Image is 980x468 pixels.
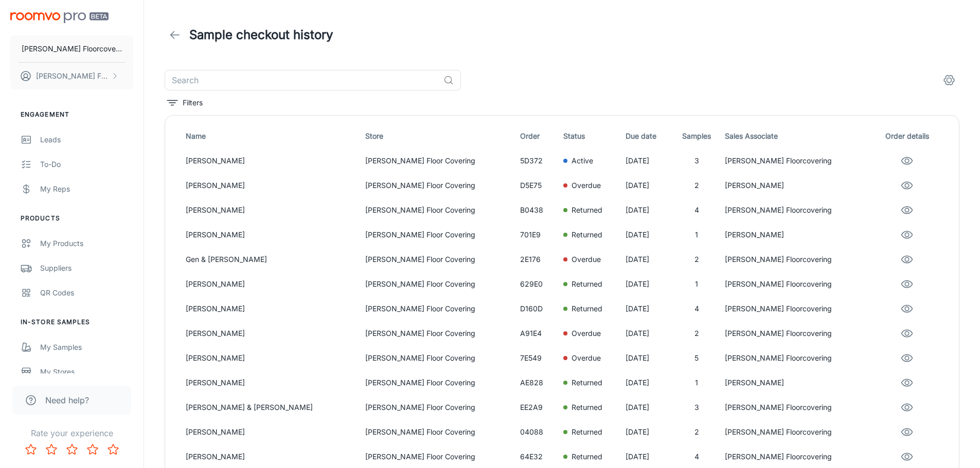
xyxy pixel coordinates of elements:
[676,278,717,290] p: 1
[626,328,669,339] p: [DATE]
[173,124,361,148] th: Name
[365,402,512,413] p: [PERSON_NAME] Floor Covering
[22,43,122,54] p: [PERSON_NAME] Floorcovering
[572,402,602,413] p: Returned
[676,451,717,462] p: 4
[626,229,669,240] p: [DATE]
[10,35,133,62] button: [PERSON_NAME] Floorcovering
[897,151,917,171] button: eye
[10,63,133,89] button: [PERSON_NAME] Floorcovering
[626,426,669,438] p: [DATE]
[725,328,867,339] p: [PERSON_NAME] Floorcovering
[676,328,717,339] p: 2
[40,287,133,298] div: QR Codes
[897,397,917,418] button: eye
[365,303,512,314] p: [PERSON_NAME] Floor Covering
[365,180,512,191] p: [PERSON_NAME] Floor Covering
[676,303,717,314] p: 4
[676,402,717,413] p: 3
[572,426,602,438] p: Returned
[626,352,669,364] p: [DATE]
[676,204,717,216] p: 4
[365,352,512,364] p: [PERSON_NAME] Floor Covering
[572,328,601,339] p: Overdue
[897,175,917,196] button: eye
[572,278,602,290] p: Returned
[520,303,555,314] p: D160D
[186,254,357,265] p: Gen & [PERSON_NAME]
[572,204,602,216] p: Returned
[103,439,123,460] button: Rate 5 star
[40,183,133,195] div: My Reps
[725,402,867,413] p: [PERSON_NAME] Floorcovering
[559,124,621,148] th: Status
[897,249,917,270] button: eye
[676,254,717,265] p: 2
[520,155,555,166] p: 5D372
[897,200,917,220] button: eye
[40,134,133,145] div: Leads
[520,352,555,364] p: 7E549
[186,204,357,216] p: [PERSON_NAME]
[626,155,669,166] p: [DATE]
[186,328,357,339] p: [PERSON_NAME]
[725,229,867,240] p: [PERSON_NAME]
[365,155,512,166] p: [PERSON_NAME] Floor Covering
[725,451,867,462] p: [PERSON_NAME] Floorcovering
[725,278,867,290] p: [PERSON_NAME] Floorcovering
[939,70,959,90] button: columns
[725,180,867,191] p: [PERSON_NAME]
[165,95,205,111] button: filter
[186,278,357,290] p: [PERSON_NAME]
[10,12,109,23] img: Roomvo PRO Beta
[365,229,512,240] p: [PERSON_NAME] Floor Covering
[897,348,917,368] button: eye
[572,451,602,462] p: Returned
[40,159,133,170] div: To-do
[40,342,133,353] div: My Samples
[361,124,516,148] th: Store
[165,70,439,90] input: Search
[897,422,917,442] button: eye
[725,254,867,265] p: [PERSON_NAME] Floorcovering
[365,377,512,388] p: [PERSON_NAME] Floor Covering
[40,263,133,274] div: Suppliers
[82,439,103,460] button: Rate 4 star
[365,204,512,216] p: [PERSON_NAME] Floor Covering
[8,427,135,439] p: Rate your experience
[36,70,109,82] p: [PERSON_NAME] Floorcovering
[872,124,951,148] th: Order details
[897,323,917,344] button: eye
[572,254,601,265] p: Overdue
[520,451,555,462] p: 64E32
[21,439,41,460] button: Rate 1 star
[365,328,512,339] p: [PERSON_NAME] Floor Covering
[365,426,512,438] p: [PERSON_NAME] Floor Covering
[520,402,555,413] p: EE2A9
[520,278,555,290] p: 629E0
[572,377,602,388] p: Returned
[676,352,717,364] p: 5
[725,426,867,438] p: [PERSON_NAME] Floorcovering
[572,155,593,166] p: Active
[572,180,601,191] p: Overdue
[186,426,357,438] p: [PERSON_NAME]
[626,402,669,413] p: [DATE]
[516,124,559,148] th: Order
[40,366,133,378] div: My Stores
[676,155,717,166] p: 3
[45,394,89,406] span: Need help?
[626,377,669,388] p: [DATE]
[186,377,357,388] p: [PERSON_NAME]
[626,451,669,462] p: [DATE]
[520,180,555,191] p: D5E75
[186,155,357,166] p: [PERSON_NAME]
[189,26,333,44] h1: Sample checkout history
[365,451,512,462] p: [PERSON_NAME] Floor Covering
[676,180,717,191] p: 2
[676,377,717,388] p: 1
[520,426,555,438] p: 04088
[897,372,917,393] button: eye
[365,254,512,265] p: [PERSON_NAME] Floor Covering
[725,352,867,364] p: [PERSON_NAME] Floorcovering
